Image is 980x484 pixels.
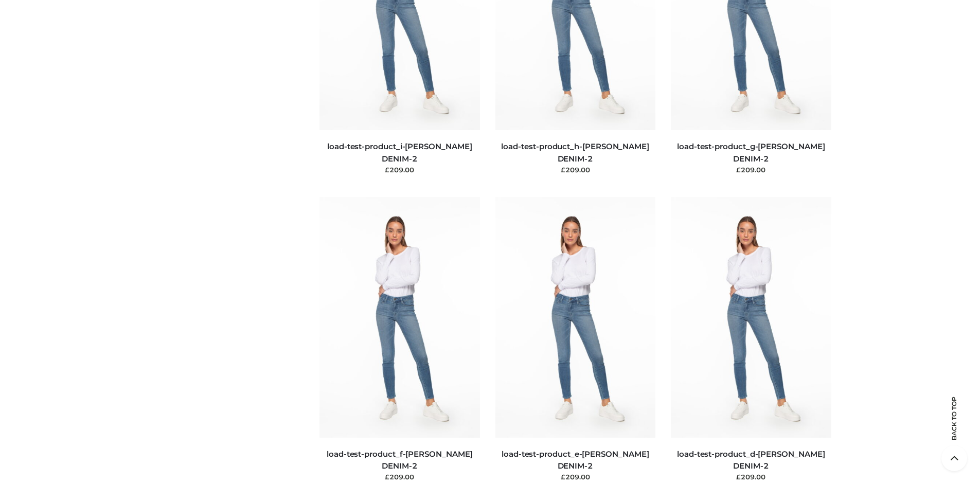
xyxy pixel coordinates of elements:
[561,473,565,481] span: £
[385,473,414,481] bdi: 209.00
[561,166,590,174] bdi: 209.00
[736,473,765,481] bdi: 209.00
[385,166,389,174] span: £
[677,449,825,471] a: load-test-product_d-[PERSON_NAME] DENIM-2
[385,166,414,174] bdi: 209.00
[736,166,741,174] span: £
[319,197,480,437] img: load-test-product_f-PARKER SMITH DENIM-2
[736,473,741,481] span: £
[385,473,389,481] span: £
[495,197,656,437] img: load-test-product_e-PARKER SMITH DENIM-2
[327,141,472,163] a: load-test-product_i-[PERSON_NAME] DENIM-2
[327,449,473,471] a: load-test-product_f-[PERSON_NAME] DENIM-2
[677,141,825,163] a: load-test-product_g-[PERSON_NAME] DENIM-2
[736,166,765,174] bdi: 209.00
[502,449,649,471] a: load-test-product_e-[PERSON_NAME] DENIM-2
[501,141,649,163] a: load-test-product_h-[PERSON_NAME] DENIM-2
[561,473,590,481] bdi: 209.00
[941,415,967,440] span: Back to top
[671,197,831,437] img: load-test-product_d-PARKER SMITH DENIM-2
[561,166,565,174] span: £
